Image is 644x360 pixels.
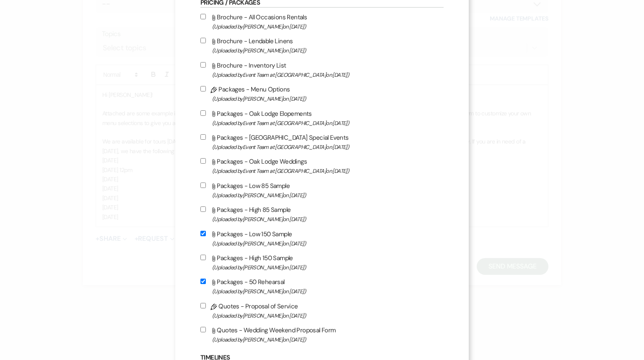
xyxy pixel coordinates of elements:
span: (Uploaded by [PERSON_NAME] on [DATE] ) [212,287,444,296]
span: (Uploaded by [PERSON_NAME] on [DATE] ) [212,311,444,321]
input: Packages - High 85 Sample(Uploaded by[PERSON_NAME]on [DATE]) [200,206,206,212]
span: (Uploaded by [PERSON_NAME] on [DATE] ) [212,22,444,31]
span: (Uploaded by [PERSON_NAME] on [DATE] ) [212,239,444,248]
input: Brochure - Lendable Linens(Uploaded by[PERSON_NAME]on [DATE]) [200,38,206,43]
span: (Uploaded by [PERSON_NAME] on [DATE] ) [212,46,444,55]
input: Packages - Menu Options(Uploaded by[PERSON_NAME]on [DATE]) [200,86,206,91]
label: Packages - High 150 Sample [200,253,444,272]
label: Quotes - Proposal of Service [200,301,444,321]
label: Packages - Oak Lodge Weddings [200,156,444,176]
span: (Uploaded by Event Team at [GEOGRAPHIC_DATA] on [DATE] ) [212,142,444,152]
label: Packages - High 85 Sample [200,204,444,224]
label: Brochure - Inventory List [200,60,444,80]
label: Brochure - All Occasions Rentals [200,12,444,31]
input: Brochure - All Occasions Rentals(Uploaded by[PERSON_NAME]on [DATE]) [200,14,206,19]
span: (Uploaded by Event Team at [GEOGRAPHIC_DATA] on [DATE] ) [212,118,444,128]
label: Brochure - Lendable Linens [200,36,444,55]
input: Packages - 50 Rehearsal(Uploaded by[PERSON_NAME]on [DATE]) [200,279,206,284]
span: (Uploaded by [PERSON_NAME] on [DATE] ) [212,263,444,272]
label: Packages - Menu Options [200,84,444,104]
label: Packages - Low 150 Sample [200,229,444,248]
input: Packages - Low 85 Sample(Uploaded by[PERSON_NAME]on [DATE]) [200,183,206,188]
input: Packages - [GEOGRAPHIC_DATA] Special Events(Uploaded byEvent Team at [GEOGRAPHIC_DATA]on [DATE]) [200,134,206,140]
span: (Uploaded by Event Team at [GEOGRAPHIC_DATA] on [DATE] ) [212,70,444,80]
input: Packages - Low 150 Sample(Uploaded by[PERSON_NAME]on [DATE]) [200,231,206,236]
input: Quotes - Wedding Weekend Proposal Form(Uploaded by[PERSON_NAME]on [DATE]) [200,327,206,332]
input: Packages - Oak Lodge Elopements(Uploaded byEvent Team at [GEOGRAPHIC_DATA]on [DATE]) [200,110,206,116]
span: (Uploaded by [PERSON_NAME] on [DATE] ) [212,335,444,344]
span: (Uploaded by [PERSON_NAME] on [DATE] ) [212,94,444,104]
label: Packages - Oak Lodge Elopements [200,108,444,128]
input: Packages - Oak Lodge Weddings(Uploaded byEvent Team at [GEOGRAPHIC_DATA]on [DATE]) [200,158,206,164]
label: Packages - [GEOGRAPHIC_DATA] Special Events [200,132,444,152]
label: Packages - 50 Rehearsal [200,277,444,296]
input: Quotes - Proposal of Service(Uploaded by[PERSON_NAME]on [DATE]) [200,303,206,308]
span: (Uploaded by Event Team at [GEOGRAPHIC_DATA] on [DATE] ) [212,166,444,176]
label: Packages - Low 85 Sample [200,180,444,200]
span: (Uploaded by [PERSON_NAME] on [DATE] ) [212,214,444,224]
span: (Uploaded by [PERSON_NAME] on [DATE] ) [212,190,444,200]
input: Packages - High 150 Sample(Uploaded by[PERSON_NAME]on [DATE]) [200,255,206,260]
label: Quotes - Wedding Weekend Proposal Form [200,325,444,344]
input: Brochure - Inventory List(Uploaded byEvent Team at [GEOGRAPHIC_DATA]on [DATE]) [200,62,206,68]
